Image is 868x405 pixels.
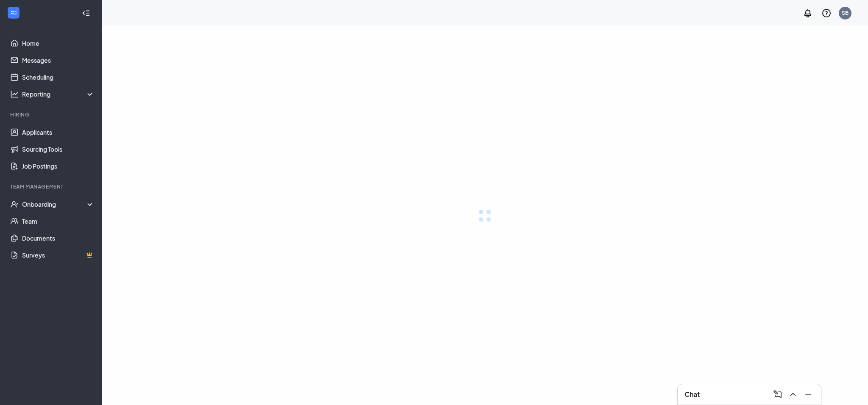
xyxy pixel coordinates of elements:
[10,90,19,98] svg: Analysis
[22,52,95,69] a: Messages
[684,390,700,399] h3: Chat
[773,389,783,399] svg: ComposeMessage
[10,200,19,208] svg: UserCheck
[842,9,849,17] div: SB
[785,388,799,401] button: ChevronUp
[770,388,784,401] button: ComposeMessage
[10,111,93,118] div: Hiring
[9,8,18,17] svg: WorkstreamLogo
[22,200,95,208] div: Onboarding
[22,124,95,141] a: Applicants
[803,8,813,18] svg: Notifications
[82,9,90,17] svg: Collapse
[22,213,95,230] a: Team
[821,8,832,18] svg: QuestionInfo
[788,389,798,399] svg: ChevronUp
[801,388,814,401] button: Minimize
[22,158,95,175] a: Job Postings
[22,35,95,52] a: Home
[10,183,93,190] div: Team Management
[22,141,95,158] a: Sourcing Tools
[22,90,95,98] div: Reporting
[22,247,95,264] a: SurveysCrown
[22,230,95,247] a: Documents
[803,389,813,399] svg: Minimize
[22,69,95,86] a: Scheduling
